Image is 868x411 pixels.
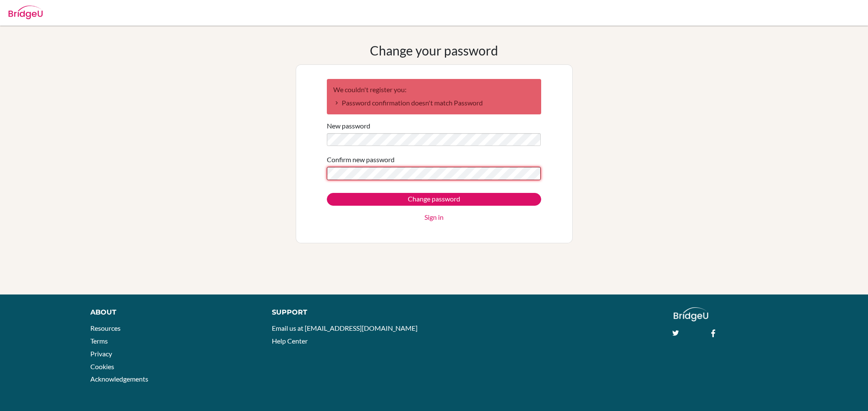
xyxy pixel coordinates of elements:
h1: Change your password [370,43,498,58]
input: Change password [327,193,541,206]
img: logo_white@2x-f4f0deed5e89b7ecb1c2cc34c3e3d731f90f0f143d5ea2071677605dd97b5244.png [674,307,708,321]
div: About [90,307,253,318]
li: Password confirmation doesn't match Password [333,98,535,108]
a: Help Center [272,337,308,345]
a: Sign in [424,212,444,222]
a: Resources [90,324,121,332]
a: Email us at [EMAIL_ADDRESS][DOMAIN_NAME] [272,324,418,332]
label: Confirm new password [327,154,395,165]
img: Bridge-U [9,6,43,19]
a: Terms [90,337,108,345]
h2: We couldn't register you: [333,85,535,93]
a: Privacy [90,350,112,358]
label: New password [327,121,370,131]
a: Cookies [90,362,114,370]
div: Support [272,307,424,318]
a: Acknowledgements [90,375,148,383]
